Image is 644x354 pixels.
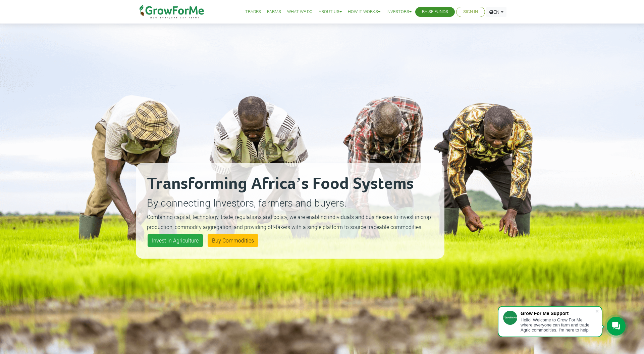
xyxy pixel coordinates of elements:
[348,8,380,15] a: How it Works
[521,317,595,333] div: Hello! Welcome to Grow For Me where everyone can farm and trade Agric commodities. I'm here to help.
[267,8,281,15] a: Farms
[463,8,478,15] a: Sign In
[422,8,448,15] a: Raise Funds
[287,8,313,15] a: What We Do
[521,311,595,316] div: Grow For Me Support
[208,234,258,247] a: Buy Commodities
[486,7,506,17] a: EN
[319,8,342,15] a: About Us
[148,234,203,247] a: Invest in Agriculture
[147,195,433,210] p: By connecting Investors, farmers and buyers.
[386,8,412,15] a: Investors
[147,213,431,230] small: Combining capital, technology, trade, regulations and policy, we are enabling individuals and bus...
[245,8,261,15] a: Trades
[147,174,433,194] h2: Transforming Africa’s Food Systems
